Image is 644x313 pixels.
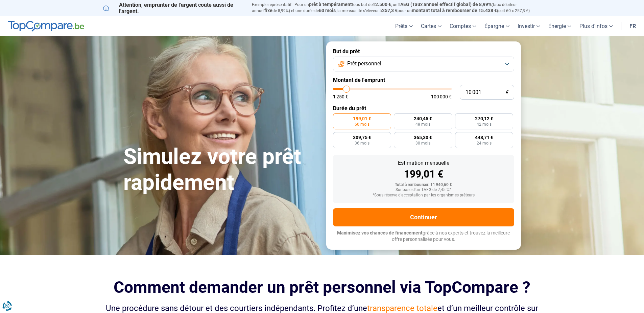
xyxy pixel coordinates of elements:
[355,141,369,145] span: 36 mois
[475,116,493,121] span: 270,12 €
[506,90,509,95] span: €
[353,116,371,121] span: 199,01 €
[412,8,497,13] span: montant total à rembourser de 15.438 €
[355,122,369,126] span: 60 mois
[333,208,514,226] button: Continuer
[382,8,398,13] span: 257,3 €
[347,60,381,67] span: Prêt personnel
[353,135,371,140] span: 309,75 €
[373,2,391,7] span: 12.500 €
[319,8,336,13] span: 60 mois
[625,16,640,36] a: fr
[415,141,430,145] span: 30 mois
[477,141,492,145] span: 24 mois
[103,2,244,14] p: Attention, emprunter de l'argent coûte aussi de l'argent.
[338,193,509,198] div: *Sous réserve d'acceptation par les organismes prêteurs
[103,278,541,296] h2: Comment demander un prêt personnel via TopCompare ?
[544,16,575,36] a: Énergie
[123,144,318,196] h1: Simulez votre prêt rapidement
[414,135,432,140] span: 365,30 €
[477,122,492,126] span: 42 mois
[333,94,348,99] span: 1 250 €
[367,304,437,313] span: transparence totale
[264,8,272,13] span: fixe
[398,2,492,7] span: TAEG (Taux annuel effectif global) de 8,99%
[8,21,84,32] img: TopCompare
[446,16,480,36] a: Comptes
[338,183,509,187] div: Total à rembourser: 11 940,60 €
[391,16,417,36] a: Prêts
[575,16,617,36] a: Plus d'infos
[480,16,514,36] a: Épargne
[333,48,514,55] label: But du prêt
[417,16,446,36] a: Cartes
[252,2,541,14] p: Exemple représentatif : Pour un tous but de , un (taux débiteur annuel de 8,99%) et une durée de ...
[415,122,430,126] span: 48 mois
[333,230,514,243] p: grâce à nos experts et trouvez la meilleure offre personnalisée pour vous.
[333,57,514,71] button: Prêt personnel
[309,2,352,7] span: prêt à tempérament
[475,135,493,140] span: 448,71 €
[338,169,509,179] div: 199,01 €
[431,94,452,99] span: 100 000 €
[414,116,432,121] span: 240,45 €
[337,230,423,236] span: Maximisez vos chances de financement
[338,160,509,166] div: Estimation mensuelle
[333,105,514,112] label: Durée du prêt
[514,16,544,36] a: Investir
[338,188,509,192] div: Sur base d'un TAEG de 7,45 %*
[333,77,514,83] label: Montant de l'emprunt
